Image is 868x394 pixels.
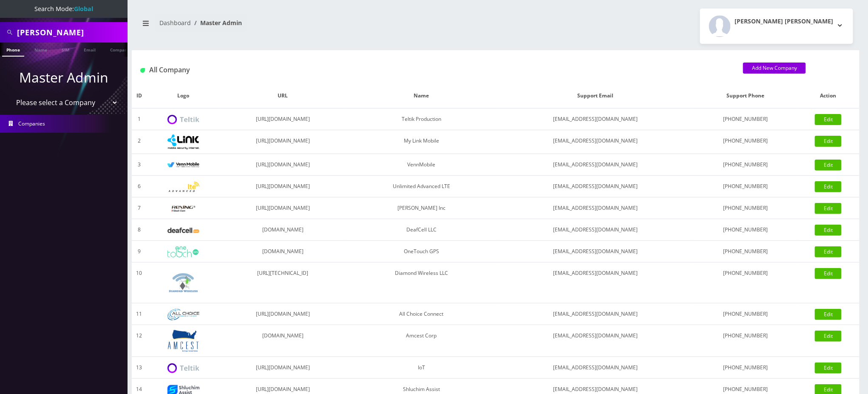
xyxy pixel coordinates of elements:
[167,309,199,320] img: All Choice Connect
[132,108,146,130] td: 1
[694,130,797,154] td: [PHONE_NUMBER]
[30,43,51,56] a: Name
[346,176,497,197] td: Unlimited Advanced LTE
[220,357,346,379] td: [URL][DOMAIN_NAME]
[167,363,199,373] img: IoT
[694,357,797,379] td: [PHONE_NUMBER]
[497,357,694,379] td: [EMAIL_ADDRESS][DOMAIN_NAME]
[497,108,694,130] td: [EMAIL_ADDRESS][DOMAIN_NAME]
[346,357,497,379] td: IoT
[167,182,199,192] img: Unlimited Advanced LTE
[815,268,842,279] a: Edit
[694,241,797,263] td: [PHONE_NUMBER]
[694,197,797,219] td: [PHONE_NUMBER]
[34,5,93,13] span: Search Mode:
[220,303,346,325] td: [URL][DOMAIN_NAME]
[497,325,694,357] td: [EMAIL_ADDRESS][DOMAIN_NAME]
[815,309,842,320] a: Edit
[220,83,346,108] th: URL
[167,228,199,233] img: DeafCell LLC
[220,241,346,263] td: [DOMAIN_NAME]
[74,5,93,13] strong: Global
[167,329,199,352] img: Amcest Corp
[815,203,842,214] a: Edit
[346,263,497,303] td: Diamond Wireless LLC
[167,115,199,125] img: Teltik Production
[346,130,497,154] td: My Link Mobile
[815,160,842,171] a: Edit
[694,303,797,325] td: [PHONE_NUMBER]
[346,303,497,325] td: All Choice Connect
[220,263,346,303] td: [URL][TECHNICAL_ID]
[17,24,125,40] input: Search All Companies
[220,154,346,176] td: [URL][DOMAIN_NAME]
[167,246,199,257] img: OneTouch GPS
[694,176,797,197] td: [PHONE_NUMBER]
[815,114,842,125] a: Edit
[743,63,806,74] a: Add New Company
[220,108,346,130] td: [URL][DOMAIN_NAME]
[694,325,797,357] td: [PHONE_NUMBER]
[497,303,694,325] td: [EMAIL_ADDRESS][DOMAIN_NAME]
[132,263,146,303] td: 10
[497,241,694,263] td: [EMAIL_ADDRESS][DOMAIN_NAME]
[106,43,134,56] a: Company
[797,83,859,108] th: Action
[694,108,797,130] td: [PHONE_NUMBER]
[694,154,797,176] td: [PHONE_NUMBER]
[132,303,146,325] td: 11
[19,120,45,127] span: Companies
[220,130,346,154] td: [URL][DOMAIN_NAME]
[167,205,199,213] img: Rexing Inc
[497,154,694,176] td: [EMAIL_ADDRESS][DOMAIN_NAME]
[132,154,146,176] td: 3
[132,357,146,379] td: 13
[497,130,694,154] td: [EMAIL_ADDRESS][DOMAIN_NAME]
[346,219,497,241] td: DeafCell LLC
[57,43,74,56] a: SIM
[694,219,797,241] td: [PHONE_NUMBER]
[159,19,191,27] a: Dashboard
[815,225,842,236] a: Edit
[220,219,346,241] td: [DOMAIN_NAME]
[346,197,497,219] td: [PERSON_NAME] Inc
[497,83,694,108] th: Support Email
[815,246,842,257] a: Edit
[167,267,199,299] img: Diamond Wireless LLC
[735,18,834,25] h2: [PERSON_NAME] [PERSON_NAME]
[132,241,146,263] td: 9
[346,108,497,130] td: Teltik Production
[346,154,497,176] td: VennMobile
[140,68,145,73] img: All Company
[138,14,489,38] nav: breadcrumb
[146,83,220,108] th: Logo
[167,162,199,168] img: VennMobile
[815,181,842,192] a: Edit
[140,66,730,74] h1: All Company
[346,241,497,263] td: OneTouch GPS
[132,176,146,197] td: 6
[132,130,146,154] td: 2
[497,176,694,197] td: [EMAIL_ADDRESS][DOMAIN_NAME]
[132,325,146,357] td: 12
[346,325,497,357] td: Amcest Corp
[497,197,694,219] td: [EMAIL_ADDRESS][DOMAIN_NAME]
[815,331,842,342] a: Edit
[2,43,24,57] a: Phone
[79,43,100,56] a: Email
[167,134,199,149] img: My Link Mobile
[132,197,146,219] td: 7
[694,83,797,108] th: Support Phone
[700,9,853,44] button: [PERSON_NAME] [PERSON_NAME]
[220,325,346,357] td: [DOMAIN_NAME]
[815,363,842,374] a: Edit
[220,176,346,197] td: [URL][DOMAIN_NAME]
[815,136,842,147] a: Edit
[132,83,146,108] th: ID
[694,263,797,303] td: [PHONE_NUMBER]
[220,197,346,219] td: [URL][DOMAIN_NAME]
[132,219,146,241] td: 8
[346,83,497,108] th: Name
[497,219,694,241] td: [EMAIL_ADDRESS][DOMAIN_NAME]
[191,18,242,27] li: Master Admin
